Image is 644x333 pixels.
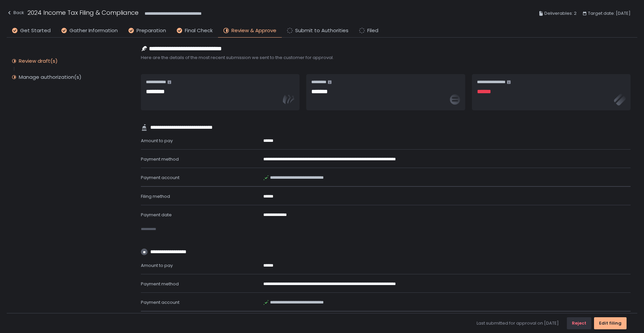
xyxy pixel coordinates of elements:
span: Gather Information [69,27,118,35]
span: Filing method [141,193,170,200]
div: Edit filing [599,320,622,326]
span: Payment account [141,299,179,306]
button: Reject [567,317,591,329]
span: Payment method [141,281,179,287]
span: Payment date [141,212,172,218]
span: Target date: [DATE] [588,9,631,17]
span: Deliverables: 2 [544,9,577,17]
span: Here are the details of the most recent submission we sent to the customer for approval. [141,55,631,61]
div: Back [7,9,24,17]
span: Review & Approve [231,27,276,35]
span: Amount to pay [141,262,173,269]
span: Preparation [137,27,166,35]
h1: 2024 Income Tax Filing & Compliance [28,8,139,17]
span: Payment account [141,174,179,181]
span: Last submitted for approval on [DATE] [477,320,559,326]
span: Amount to pay [141,137,173,144]
span: Filed [367,27,378,35]
button: Back [7,8,24,19]
span: Final Check [185,27,213,35]
div: Reject [572,320,586,326]
button: Edit filing [594,317,627,329]
span: Payment method [141,156,179,162]
div: Manage authorization(s) [19,74,82,80]
div: Review draft(s) [19,58,58,64]
span: Get Started [20,27,51,35]
span: Submit to Authorities [295,27,348,35]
